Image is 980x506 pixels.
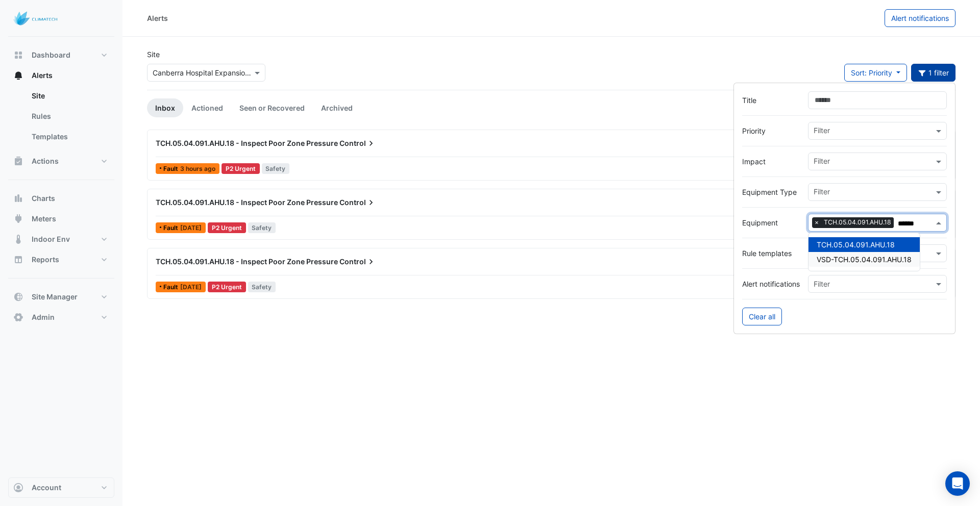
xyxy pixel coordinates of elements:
span: Safety [262,163,290,174]
button: Clear all [742,308,782,325]
label: Equipment Type [742,187,800,197]
span: Fault [163,225,180,231]
app-icon: Admin [13,312,23,322]
span: Site Manager [32,292,78,302]
app-icon: Indoor Env [13,234,23,244]
label: Priority [742,125,800,136]
a: Actioned [183,98,231,117]
div: Filter [812,156,830,169]
span: Meters [32,214,56,224]
span: Sort: Priority [851,68,892,77]
span: Admin [32,312,55,322]
span: Indoor Env [32,234,70,244]
a: Archived [313,98,361,117]
app-icon: Reports [13,255,23,265]
a: Seen or Recovered [231,98,313,117]
button: Admin [8,307,114,327]
div: Open Intercom Messenger [945,471,970,496]
span: Control [339,197,376,208]
button: Account [8,477,114,498]
button: Alert notifications [885,9,955,27]
button: Sort: Priority [844,64,907,82]
app-icon: Actions [13,156,23,166]
button: Reports [8,249,114,270]
span: Actions [32,156,59,166]
span: TCH.05.04.091.AHU.18 - Inspect Poor Zone Pressure [156,139,338,147]
span: Reports [32,255,59,265]
div: P2 Urgent [222,163,260,174]
app-icon: Alerts [13,70,23,81]
button: 1 filter [911,64,956,82]
span: Safety [248,282,276,292]
button: Actions [8,151,114,171]
label: Impact [742,156,800,167]
span: × [812,217,821,227]
app-icon: Site Manager [13,292,23,302]
span: Account [32,483,61,493]
span: Alerts [32,70,53,81]
span: TCH.05.04.091.AHU.18 [817,240,895,249]
label: Alert notifications [742,279,800,289]
div: Filter [812,186,830,199]
span: Charts [32,193,55,204]
app-icon: Meters [13,214,23,224]
a: Site [23,86,114,106]
label: Title [742,95,800,106]
a: Inbox [147,98,183,117]
div: Filter [812,125,830,138]
div: P2 Urgent [208,282,246,292]
label: Rule templates [742,248,800,259]
app-icon: Dashboard [13,50,23,60]
span: TCH.05.04.091.AHU.18 - Inspect Poor Zone Pressure [156,198,338,207]
button: Site Manager [8,287,114,307]
div: Options List [808,233,920,271]
span: VSD-TCH.05.04.091.AHU.18 [817,255,912,264]
span: Fri 11-Apr-2025 11:00 AEST [180,224,202,232]
button: Indoor Env [8,229,114,249]
img: Company Logo [12,8,58,29]
div: Alerts [8,86,114,151]
label: Equipment [742,217,800,228]
div: Alerts [147,13,168,23]
app-icon: Charts [13,193,23,204]
span: Fri 19-Sep-2025 08:45 AEST [180,165,215,172]
span: Alert notifications [891,14,949,22]
button: Charts [8,188,114,209]
span: Safety [248,222,276,233]
button: Meters [8,209,114,229]
button: Alerts [8,65,114,86]
span: TCH.05.04.091.AHU.18 [821,217,894,227]
span: Fri 11-Apr-2025 11:00 AEST [180,283,202,291]
a: Rules [23,106,114,127]
a: Templates [23,127,114,147]
span: Fault [163,166,180,172]
span: Fault [163,284,180,290]
span: Control [339,257,376,267]
span: Control [339,138,376,148]
button: Dashboard [8,45,114,65]
div: P2 Urgent [208,222,246,233]
span: Dashboard [32,50,70,60]
span: TCH.05.04.091.AHU.18 - Inspect Poor Zone Pressure [156,257,338,266]
label: Site [147,49,160,60]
